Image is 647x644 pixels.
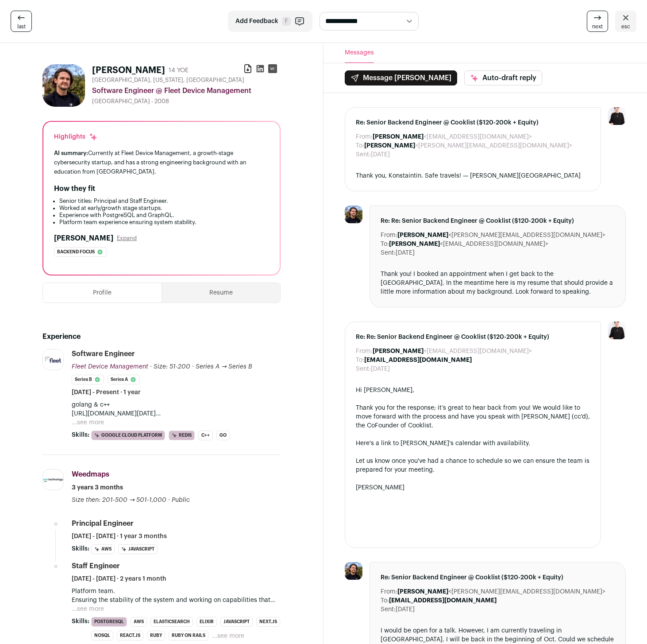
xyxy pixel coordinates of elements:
[196,617,217,627] li: Elixir
[608,322,626,339] img: 9240684-medium_jpg
[72,471,109,478] span: Weedmaps
[150,364,190,370] span: · Size: 51-200
[397,232,448,238] b: [PERSON_NAME]
[345,70,457,85] button: Message [PERSON_NAME]
[72,605,104,613] button: ...see more
[381,240,389,248] dt: To:
[356,150,371,159] dt: Sent:
[92,85,281,96] div: Software Engineer @ Fleet Device Management
[364,143,415,149] b: [PERSON_NAME]
[356,132,373,141] dt: From:
[212,632,244,640] button: ...see more
[169,431,195,440] li: Redis
[169,66,189,75] div: 14 YOE
[381,231,397,240] dt: From:
[389,597,497,604] b: [EMAIL_ADDRESS][DOMAIN_NAME]
[118,544,158,554] li: JavaScript
[72,497,166,503] span: Size then: 201-500 → 501-1,000
[59,212,269,219] li: Experience with PostgreSQL and GraphQL.
[592,23,603,30] span: next
[54,183,95,194] h2: How they fit
[72,561,120,571] div: Staff Engineer
[608,107,626,125] img: 9240684-medium_jpg
[356,365,371,373] dt: Sent:
[381,573,615,582] span: Re: Senior Backend Engineer @ Cooklist ($120-200k + Equity)
[371,150,390,159] dd: [DATE]
[72,519,134,528] div: Principal Engineer
[356,403,590,430] div: Thank you for the response; it’s great to hear back from you! We would like to move forward with ...
[364,141,572,150] dd: <[PERSON_NAME][EMAIL_ADDRESS][DOMAIN_NAME]>
[356,118,590,127] span: Re: Senior Backend Engineer @ Cooklist ($120-200k + Equity)
[356,333,590,341] span: Re: Re: Senior Backend Engineer @ Cooklist ($120-200k + Equity)
[91,431,165,440] li: Google Cloud Platform
[373,347,532,356] dd: <[EMAIL_ADDRESS][DOMAIN_NAME]>
[397,589,448,595] b: [PERSON_NAME]
[59,219,269,226] li: Platform team experience ensuring system stability.
[117,631,143,640] li: React.js
[389,241,440,247] b: [PERSON_NAME]
[196,364,252,370] span: Series A → Series B
[168,496,170,504] span: ·
[356,356,364,365] dt: To:
[235,17,278,26] span: Add Feedback
[72,617,89,626] span: Skills:
[17,23,26,30] span: last
[72,532,167,541] span: [DATE] - [DATE] · 1 year 3 months
[72,587,281,605] p: Platform team. Ensuring the stability of the system and working on capabilities that enable featu...
[356,347,373,356] dt: From:
[72,375,104,384] li: Series B
[72,574,166,583] span: [DATE] - [DATE] · 2 years 1 month
[42,331,281,342] h2: Experience
[228,11,312,32] button: Add Feedback F
[198,431,213,440] li: C++
[169,631,208,640] li: Ruby on Rails
[92,98,281,105] div: [GEOGRAPHIC_DATA] - 2008
[381,596,389,605] dt: To:
[345,43,374,63] button: Messages
[72,388,141,397] span: [DATE] - Present · 1 year
[54,148,269,176] div: Currently at Fleet Device Management, a growth-stage cybersecurity startup, and has a strong engi...
[59,205,269,212] li: Worked at early/growth stage startups.
[91,544,115,554] li: AWS
[108,375,140,384] li: Series A
[381,270,615,296] div: Thank you! I booked an appointment when I get back to the [GEOGRAPHIC_DATA]. In the meantime here...
[356,440,530,446] a: Here's a link to [PERSON_NAME]'s calendar with availability.
[131,617,147,627] li: AWS
[72,418,104,427] button: ...see more
[72,483,123,492] span: 3 years 3 months
[256,617,280,627] li: Next.js
[373,348,424,354] b: [PERSON_NAME]
[373,132,532,141] dd: <[EMAIL_ADDRESS][DOMAIN_NAME]>
[72,431,89,439] span: Skills:
[396,248,415,257] dd: [DATE]
[345,562,362,580] img: 02059ec76f0eeb8f6dc26efa4a987fe5c4ca211e4b93f657b6bc553a858138f1
[92,64,165,77] h1: [PERSON_NAME]
[150,617,193,627] li: Elasticsearch
[282,17,291,26] span: F
[54,132,98,141] div: Highlights
[72,400,281,418] p: golang & c++ [URL][DOMAIN_NAME][DATE] [URL][DOMAIN_NAME][DATE]
[587,11,608,32] a: next
[147,631,165,640] li: Ruby
[464,70,542,85] button: Auto-draft reply
[381,248,396,257] dt: Sent:
[220,617,253,627] li: JavaScript
[356,171,590,180] div: Thank you, Konstaintin. Safe travels! — [PERSON_NAME][GEOGRAPHIC_DATA]
[345,206,362,223] img: 02059ec76f0eeb8f6dc26efa4a987fe5c4ca211e4b93f657b6bc553a858138f1
[381,605,396,614] dt: Sent:
[397,231,605,240] dd: <[PERSON_NAME][EMAIL_ADDRESS][DOMAIN_NAME]>
[54,233,113,244] h2: [PERSON_NAME]
[216,431,230,440] li: Go
[356,457,590,474] div: Let us know once you've had a chance to schedule so we can ensure the team is prepared for your m...
[381,587,397,596] dt: From:
[59,198,269,205] li: Senior titles: Principal and Staff Engineer.
[117,235,137,242] button: Expand
[72,364,148,370] span: Fleet Device Management
[621,23,630,30] span: esc
[381,217,615,225] span: Re: Re: Senior Backend Engineer @ Cooklist ($120-200k + Equity)
[43,283,162,303] button: Profile
[373,134,424,140] b: [PERSON_NAME]
[162,283,280,303] button: Resume
[72,544,89,553] span: Skills:
[397,587,605,596] dd: <[PERSON_NAME][EMAIL_ADDRESS][DOMAIN_NAME]>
